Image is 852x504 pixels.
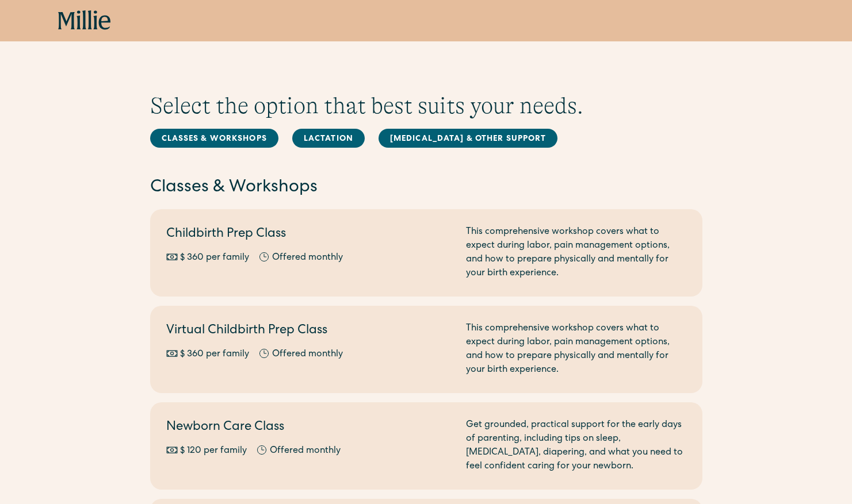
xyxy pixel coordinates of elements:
[150,402,702,490] a: Newborn Care Class$ 120 per familyOffered monthlyGet grounded, practical support for the early da...
[180,444,247,458] div: $ 120 per family
[466,225,686,280] div: This comprehensive workshop covers what to expect during labor, pain management options, and how ...
[166,322,452,341] h2: Virtual Childbirth Prep Class
[150,306,702,393] a: Virtual Childbirth Prep Class$ 360 per familyOffered monthlyThis comprehensive workshop covers wh...
[180,251,249,265] div: $ 360 per family
[166,418,452,437] h2: Newborn Care Class
[150,176,702,200] h2: Classes & Workshops
[466,322,686,377] div: This comprehensive workshop covers what to expect during labor, pain management options, and how ...
[150,209,702,297] a: Childbirth Prep Class$ 360 per familyOffered monthlyThis comprehensive workshop covers what to ex...
[166,225,452,244] h2: Childbirth Prep Class
[466,418,686,474] div: Get grounded, practical support for the early days of parenting, including tips on sleep, [MEDICA...
[379,129,558,148] a: [MEDICAL_DATA] & Other Support
[272,348,343,361] div: Offered monthly
[180,348,249,361] div: $ 360 per family
[292,129,365,148] a: Lactation
[150,129,278,148] a: Classes & Workshops
[272,251,343,265] div: Offered monthly
[270,444,341,458] div: Offered monthly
